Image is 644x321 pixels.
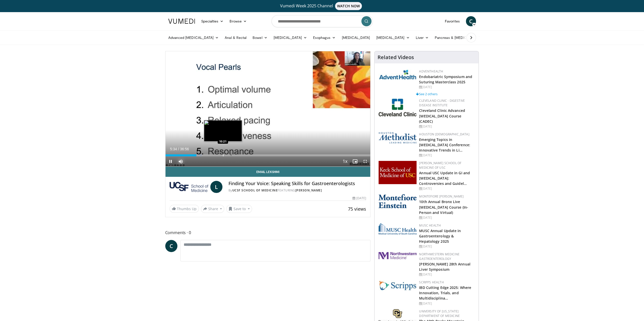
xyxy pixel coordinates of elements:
a: Favorites [442,16,463,26]
span: 36:56 [180,147,189,151]
a: [PERSON_NAME] 28th Annual Liver Symposium [419,262,470,272]
button: Mute [176,156,186,166]
button: Playback Rate [340,156,350,166]
img: 26c3db21-1732-4825-9e63-fd6a0021a399.jpg.150x105_q85_autocrop_double_scale_upscale_version-0.2.jpg [379,98,417,116]
a: AdventHealth [419,69,443,73]
button: Fullscreen [360,156,370,166]
img: 5c3c682d-da39-4b33-93a5-b3fb6ba9580b.jpg.150x105_q85_autocrop_double_scale_upscale_version-0.2.jpg [379,69,417,80]
span: Comments 0 [165,229,371,236]
a: MUSC Health [419,223,441,228]
span: WATCH NOW [335,2,362,10]
a: [MEDICAL_DATA] [339,33,373,43]
a: Endobariatric Symposium and Suturing Masterclass 2025 [419,74,472,84]
input: Search topics, interventions [272,15,373,27]
a: See 2 others [416,92,437,96]
img: UCSF School of Medicine [170,181,208,193]
a: Cleveland Clinic Advanced [MEDICAL_DATA] Course (CADEC) [419,108,465,124]
a: [MEDICAL_DATA] [373,33,412,43]
a: Cleveland Clinic - Digestive Disease Institute [419,98,465,107]
a: Bowel [250,33,270,43]
a: Anal & Rectal [222,33,250,43]
a: C [165,240,177,252]
div: [DATE] [419,85,474,89]
img: 7b941f1f-d101-407a-8bfa-07bd47db01ba.png.150x105_q85_autocrop_double_scale_upscale_version-0.2.jpg [379,161,417,184]
a: Emerging Topics in [MEDICAL_DATA] Conference: Innovative Trends in Li… [419,137,470,153]
button: Save to [226,205,252,213]
div: [DATE] [419,244,474,249]
img: c9f2b0b7-b02a-4276-a72a-b0cbb4230bc1.jpg.150x105_q85_autocrop_double_scale_upscale_version-0.2.jpg [379,280,417,290]
a: UCSF School of Medicine [232,188,278,192]
a: Pancreas & [MEDICAL_DATA] [432,33,491,43]
div: Progress Bar [165,154,370,156]
a: Houston [DEMOGRAPHIC_DATA] [419,132,469,136]
img: VuMedi Logo [168,19,195,24]
span: 75 views [348,206,366,212]
img: 5e4488cc-e109-4a4e-9fd9-73bb9237ee91.png.150x105_q85_autocrop_double_scale_upscale_version-0.2.png [379,132,417,143]
a: Annual USC Update in GI and [MEDICAL_DATA]: Controversies and Guidel… [419,170,470,186]
a: MUSC Annual Update in Gastroenterology & Hepatology 2025 [419,228,461,244]
a: [MEDICAL_DATA] [271,33,310,43]
a: L [210,181,222,193]
span: 5:34 [170,147,177,151]
a: Vumedi Week 2025 ChannelWATCH NOW [169,2,475,10]
div: [DATE] [419,153,474,158]
h4: Related Videos [378,54,414,60]
a: 10th Annual Bronx Live [MEDICAL_DATA] Course (In-Person and Virtual) [419,199,468,215]
img: 28791e84-01ee-459c-8a20-346b708451fc.webp.150x105_q85_autocrop_double_scale_upscale_version-0.2.png [379,223,417,235]
button: Enable picture-in-picture mode [350,156,360,166]
a: Specialties [198,16,227,26]
a: Liver [412,33,431,43]
a: [PERSON_NAME] School of Medicine of USC [419,161,461,170]
span: / [178,147,179,151]
a: Montefiore [PERSON_NAME] [419,194,464,199]
a: [PERSON_NAME] [295,188,322,192]
img: 37f2bdae-6af4-4c49-ae65-fb99e80643fa.png.150x105_q85_autocrop_double_scale_upscale_version-0.2.jpg [379,252,417,259]
a: Esophagus [310,33,339,43]
a: Advanced [MEDICAL_DATA] [165,33,222,43]
a: Northwestern Medicine Gastroenterology [419,252,460,261]
div: [DATE] [419,272,474,277]
img: b0142b4c-93a1-4b58-8f91-5265c282693c.png.150x105_q85_autocrop_double_scale_upscale_version-0.2.png [379,194,417,208]
div: [DATE] [419,215,474,220]
div: [DATE] [419,124,474,129]
a: Scripps Health [419,280,444,284]
button: Share [201,205,224,213]
div: [DATE] [352,196,366,201]
div: [DATE] [419,186,474,191]
a: University of [US_STATE] Department of Medicine [419,309,460,318]
button: Pause [165,156,176,166]
a: Email Lekshmi [165,167,370,177]
a: IBD Cutting Edge 2025: Where Innovation, Trials, and Multidisciplina… [419,285,471,301]
div: [DATE] [419,301,474,306]
h4: Finding Your Voice: Speaking Skills for Gastroenterologists [228,181,366,186]
a: C [466,16,476,26]
div: By FEATURING [228,188,366,193]
video-js: Video Player [165,51,370,167]
a: Thumbs Up [170,205,199,213]
a: Browse [226,16,250,26]
img: image.jpeg [204,120,242,141]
